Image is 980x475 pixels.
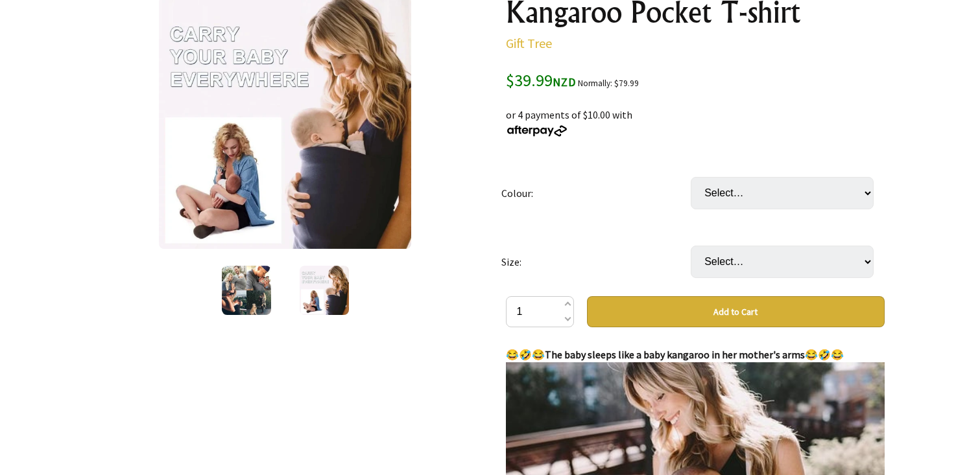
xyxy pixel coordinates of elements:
[587,296,885,327] button: Add to Cart
[553,75,576,89] span: NZD
[300,266,349,315] img: Kangaroo Pocket T-shirt
[501,227,691,296] td: Size:
[506,69,576,91] span: $39.99
[501,159,691,227] td: Colour:
[506,35,552,51] a: Gift Tree
[578,78,639,89] small: Normally: $79.99
[506,91,885,138] div: or 4 payments of $10.00 with
[222,266,271,315] img: Kangaroo Pocket T-shirt
[506,125,568,137] img: Afterpay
